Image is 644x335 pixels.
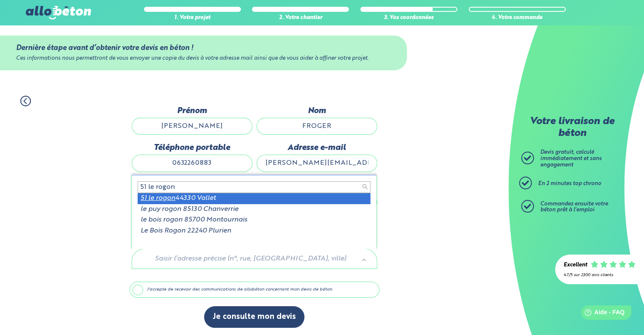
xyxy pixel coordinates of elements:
[138,226,370,236] div: Le Bois Rogon 22240 Plurien
[138,193,370,204] div: 44330 Vallet
[138,204,370,215] div: le puy rogon 85130 Chanverrie
[569,302,635,326] iframe: Help widget launcher
[141,195,175,202] span: 51 le rogon
[138,215,370,225] div: le bois rogon 85700 Montournais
